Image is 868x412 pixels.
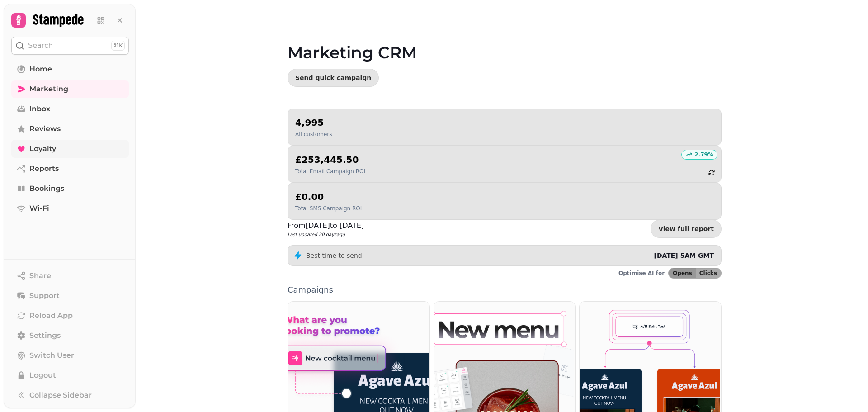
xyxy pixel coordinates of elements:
[29,330,61,341] span: Settings
[29,350,74,361] span: Switch User
[29,143,56,154] span: Loyalty
[306,251,362,260] p: Best time to send
[295,75,371,81] span: Send quick campaign
[673,270,692,276] span: Opens
[669,268,696,278] button: Opens
[29,64,52,75] span: Home
[288,69,379,87] button: Send quick campaign
[11,160,129,178] a: Reports
[29,390,92,401] span: Collapse Sidebar
[704,165,719,180] button: refresh
[295,190,362,203] h2: £0.00
[11,140,129,158] a: Loyalty
[288,286,722,294] p: Campaigns
[29,290,60,301] span: Support
[699,270,717,276] span: Clicks
[11,37,129,55] button: Search⌘K
[288,220,364,231] p: From [DATE] to [DATE]
[295,153,365,166] h2: £253,445.50
[111,41,125,51] div: ⌘K
[11,287,129,305] button: Support
[295,205,362,212] p: Total SMS Campaign ROI
[29,183,64,194] span: Bookings
[618,270,665,277] p: Optimise AI for
[28,40,53,51] p: Search
[694,151,713,158] p: 2.79 %
[11,60,129,78] a: Home
[295,116,332,129] h2: 4,995
[11,346,129,365] button: Switch User
[295,168,365,175] p: Total Email Campaign ROI
[288,22,722,62] h1: Marketing CRM
[11,366,129,384] button: Logout
[11,327,129,345] a: Settings
[696,268,721,278] button: Clicks
[11,199,129,218] a: Wi-Fi
[29,203,49,214] span: Wi-Fi
[11,386,129,404] button: Collapse Sidebar
[11,80,129,98] a: Marketing
[29,104,50,114] span: Inbox
[288,231,364,238] p: Last updated 20 days ago
[29,370,56,381] span: Logout
[654,252,714,259] span: [DATE] 5AM GMT
[11,120,129,138] a: Reviews
[29,310,73,321] span: Reload App
[295,131,332,138] p: All customers
[29,123,61,134] span: Reviews
[651,220,722,238] a: View full report
[11,307,129,325] button: Reload App
[11,180,129,198] a: Bookings
[29,84,68,95] span: Marketing
[29,163,59,174] span: Reports
[11,267,129,285] button: Share
[11,100,129,118] a: Inbox
[29,270,51,281] span: Share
